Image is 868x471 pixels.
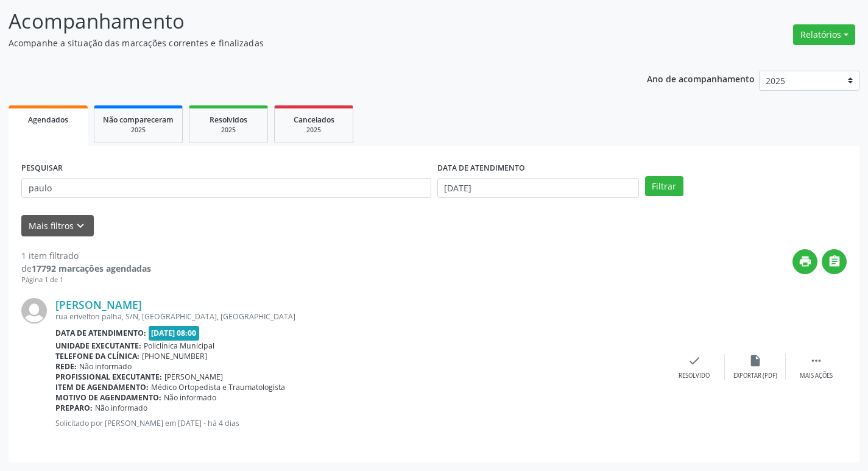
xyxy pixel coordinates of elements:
i: print [799,255,812,268]
span: Médico Ortopedista e Traumatologista [151,382,285,392]
b: Preparo: [55,403,93,413]
label: PESQUISAR [21,159,63,178]
span: Não informado [164,392,216,403]
button:  [822,249,847,274]
b: Rede: [55,361,77,372]
button: Relatórios [793,24,855,45]
div: 2025 [198,126,259,135]
b: Motivo de agendamento: [55,392,161,403]
span: Não compareceram [103,115,174,125]
div: de [21,262,151,275]
b: Profissional executante: [55,372,162,382]
label: DATA DE ATENDIMENTO [437,159,525,178]
span: [PERSON_NAME] [164,372,223,382]
span: Não informado [79,361,132,372]
span: [PHONE_NUMBER] [142,351,207,361]
span: [DATE] 08:00 [149,326,200,340]
b: Telefone da clínica: [55,351,139,361]
i:  [828,255,841,268]
i: keyboard_arrow_down [74,219,87,233]
div: Exportar (PDF) [733,372,777,380]
img: img [21,298,47,324]
input: Selecione um intervalo [437,178,639,199]
div: rua erivelton palha, S/N, [GEOGRAPHIC_DATA], [GEOGRAPHIC_DATA] [55,311,664,322]
span: Não informado [95,403,147,413]
div: Mais ações [800,372,833,380]
button: print [792,249,817,274]
span: Cancelados [294,115,334,125]
button: Filtrar [645,176,683,197]
strong: 17792 marcações agendadas [32,263,151,274]
i: check [688,354,701,367]
p: Acompanhamento [9,6,604,37]
div: 1 item filtrado [21,249,151,262]
b: Item de agendamento: [55,382,149,392]
span: Resolvidos [210,115,247,125]
b: Unidade executante: [55,341,141,351]
b: Data de atendimento: [55,328,146,338]
p: Acompanhe a situação das marcações correntes e finalizadas [9,37,604,49]
span: Agendados [28,115,68,125]
div: Resolvido [679,372,710,380]
div: 2025 [103,126,174,135]
input: Nome, CNS [21,178,431,199]
p: Solicitado por [PERSON_NAME] em [DATE] - há 4 dias [55,418,664,428]
button: Mais filtroskeyboard_arrow_down [21,215,94,236]
div: 2025 [283,126,344,135]
a: [PERSON_NAME] [55,298,142,311]
p: Ano de acompanhamento [647,71,755,86]
i:  [810,354,823,367]
div: Página 1 de 1 [21,275,151,285]
i: insert_drive_file [749,354,762,367]
span: Policlínica Municipal [144,341,214,351]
